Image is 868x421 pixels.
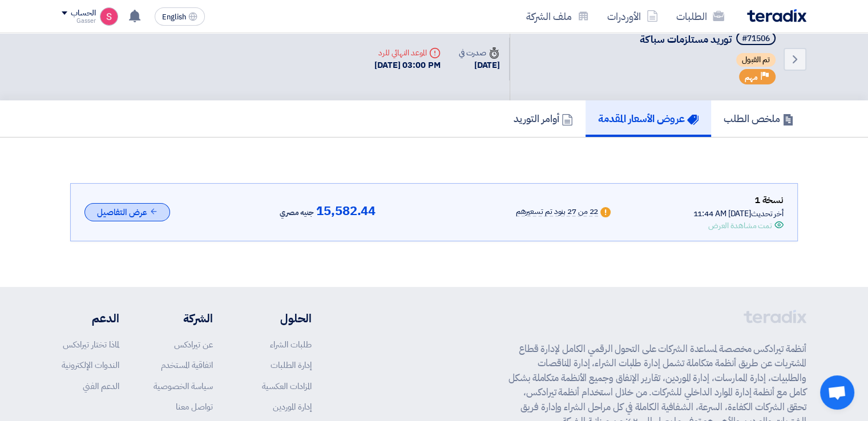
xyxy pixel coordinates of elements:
[724,112,794,125] h5: ملخص الطلب
[100,7,118,26] img: unnamed_1748516558010.png
[747,9,806,22] img: Teradix logo
[514,112,573,125] h5: أوامر التوريد
[640,31,732,47] span: توريد مستلزمات سباكة
[586,100,711,137] a: عروض الأسعار المقدمة
[693,193,784,208] div: نسخة 1
[174,338,213,351] a: عن تيرادكس
[83,380,119,392] a: الدعم الفني
[161,359,213,371] a: اتفاقية المستخدم
[155,7,205,26] button: English
[501,100,586,137] a: أوامر التوريد
[708,220,772,232] div: تمت مشاهدة العرض
[84,203,170,222] button: عرض التفاصيل
[63,338,119,351] a: لماذا تختار تيرادكس
[640,31,778,47] h5: توريد مستلزمات سباكة
[280,206,314,220] span: جنيه مصري
[154,380,213,392] a: سياسة الخصوصية
[736,53,776,67] span: تم القبول
[598,3,667,30] a: الأوردرات
[745,72,758,83] span: مهم
[271,359,312,371] a: إدارة الطلبات
[374,59,441,72] div: [DATE] 03:00 PM
[270,338,312,351] a: طلبات الشراء
[711,100,806,137] a: ملخص الطلب
[247,310,312,327] li: الحلول
[262,380,312,392] a: المزادات العكسية
[693,208,784,220] div: أخر تحديث [DATE] 11:44 AM
[176,400,213,413] a: تواصل معنا
[667,3,733,30] a: الطلبات
[459,47,500,59] div: صدرت في
[71,9,95,18] div: الحساب
[273,400,312,413] a: إدارة الموردين
[162,13,186,21] span: English
[316,204,376,218] span: 15,582.44
[154,310,213,327] li: الشركة
[62,18,95,24] div: Gasser
[62,359,119,371] a: الندوات الإلكترونية
[742,35,770,43] div: #71506
[516,208,599,217] div: 22 من 27 بنود تم تسعيرهم
[598,112,699,125] h5: عروض الأسعار المقدمة
[517,3,598,30] a: ملف الشركة
[820,375,854,410] div: Open chat
[459,59,500,72] div: [DATE]
[62,310,119,327] li: الدعم
[374,47,441,59] div: الموعد النهائي للرد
